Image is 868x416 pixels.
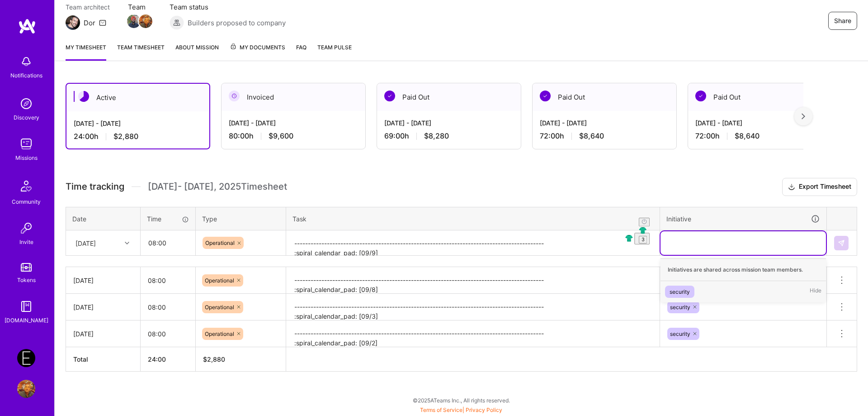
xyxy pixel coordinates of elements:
span: Operational [205,277,234,284]
div: [DATE] [73,329,133,339]
th: Date [66,207,141,230]
span: Team architect [66,2,110,12]
a: About Mission [175,43,219,61]
img: guide book [17,297,35,316]
div: Invite [19,237,33,247]
input: HH:MM [141,322,195,346]
span: $2,880 [113,132,138,141]
span: $ 2,880 [203,355,225,363]
img: logo [18,18,36,34]
span: $8,280 [424,131,449,141]
div: [DATE] - [DATE] [384,118,514,128]
textarea: -------------------------------------------------------------------------------------------- :spi... [287,268,659,293]
input: HH:MM [141,268,195,292]
div: Initiatives are shared across mission team members. [660,258,826,281]
input: HH:MM [141,231,195,255]
span: Time tracking [66,181,124,192]
a: Team Pulse [317,43,352,61]
img: Paid Out [384,91,395,101]
span: $8,640 [735,131,759,141]
div: [DATE] [75,238,96,248]
div: [DATE] - [DATE] [74,119,202,128]
a: Terms of Service [420,406,462,413]
img: Paid Out [695,91,706,101]
span: My Documents [230,43,285,53]
i: icon Download [788,182,795,192]
div: [DATE] - [DATE] [695,118,825,128]
a: Endeavor: Onlocation Mobile/Security- 3338TSV275 [15,349,38,367]
div: 69:00 h [384,131,514,141]
button: Export Timesheet [782,178,857,196]
span: Builders proposed to company [188,18,286,28]
div: Active [66,84,209,111]
div: 72:00 h [540,131,669,141]
textarea: -------------------------------------------------------------------------------------------- :spi... [287,321,659,346]
div: [DATE] [73,276,133,285]
span: $9,600 [269,131,293,141]
div: Paid Out [688,83,832,111]
img: tokens [21,263,32,272]
span: Team Pulse [317,44,352,51]
img: Invoiced [229,91,240,101]
a: FAQ [296,43,307,61]
span: $8,640 [579,131,604,141]
div: 24:00 h [74,132,202,141]
th: 24:00 [141,347,196,372]
span: security [670,304,690,311]
th: Total [66,347,141,372]
i: icon Mail [99,19,106,26]
span: Team [128,2,151,12]
input: HH:MM [141,295,195,319]
div: [DATE] - [DATE] [229,118,358,128]
div: Time [147,214,189,224]
img: Submit [838,239,845,247]
div: [DATE] [73,302,133,312]
span: Operational [205,330,234,337]
img: Builders proposed to company [170,15,184,30]
div: 80:00 h [229,131,358,141]
div: Paid Out [533,83,676,111]
a: Team Member Avatar [140,14,151,29]
div: Dor [84,18,95,28]
a: My timesheet [66,43,106,61]
img: Team Architect [66,15,80,30]
span: Share [834,16,851,25]
div: [DOMAIN_NAME] [5,316,48,325]
textarea: -------------------------------------------------------------------------------------------- :spi... [287,295,659,320]
a: Privacy Policy [466,406,502,413]
textarea: To enrich screen reader interactions, please activate Accessibility in Grammarly extension settings [287,231,659,255]
div: Invoiced [222,83,365,111]
div: Notifications [10,71,42,80]
div: Initiative [666,214,820,224]
span: [DATE] - [DATE] , 2025 Timesheet [148,181,287,192]
div: security [670,287,690,296]
a: Team timesheet [117,43,165,61]
a: My Documents [230,43,285,61]
div: Paid Out [377,83,521,111]
div: [DATE] - [DATE] [540,118,669,128]
div: Discovery [14,113,39,122]
div: 72:00 h [695,131,825,141]
img: Invite [17,219,35,237]
img: teamwork [17,135,35,153]
th: Type [196,207,286,230]
th: Task [286,207,660,230]
div: Tokens [17,275,36,285]
img: Team Member Avatar [127,14,141,28]
i: icon Chevron [125,241,129,245]
img: right [802,113,805,120]
div: Missions [15,153,38,163]
span: Hide [810,286,821,298]
button: Share [828,12,857,30]
img: User Avatar [17,380,35,398]
img: Endeavor: Onlocation Mobile/Security- 3338TSV275 [17,349,35,367]
div: © 2025 ATeams Inc., All rights reserved. [54,389,868,411]
span: Operational [205,304,234,311]
a: User Avatar [15,380,38,398]
span: Operational [205,239,235,246]
div: Community [12,197,41,206]
img: Team Member Avatar [139,14,152,28]
img: Active [78,91,89,102]
img: discovery [17,95,35,113]
span: security [670,330,690,337]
